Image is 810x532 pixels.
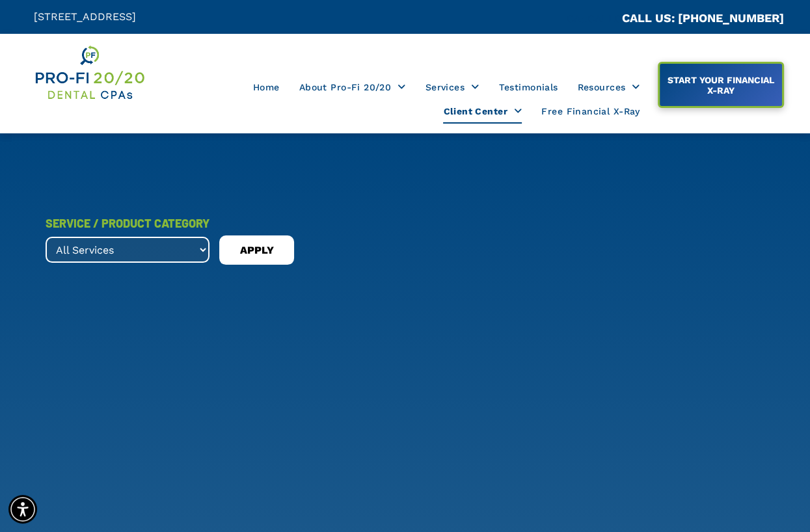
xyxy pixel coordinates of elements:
[567,75,649,100] a: Resources
[660,68,780,102] span: START YOUR FINANCIAL X-RAY
[34,44,145,101] img: Get Dental CPA Consulting, Bookkeeping, & Bank Loans
[8,495,37,524] div: Accessibility Menu
[240,240,274,261] span: APPLY
[290,75,416,100] a: About Pro-Fi 20/20
[567,12,622,25] span: CA::CALLC
[532,100,649,124] a: Free Financial X-Ray
[34,10,136,23] span: [STREET_ADDRESS]
[622,11,784,25] a: CALL US: [PHONE_NUMBER]
[489,75,567,100] a: Testimonials
[243,75,290,100] a: Home
[46,211,209,235] div: SERVICE / PRODUCT CATEGORY
[433,100,532,124] a: Client Center
[658,62,784,108] a: START YOUR FINANCIAL X-RAY
[416,75,489,100] a: Services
